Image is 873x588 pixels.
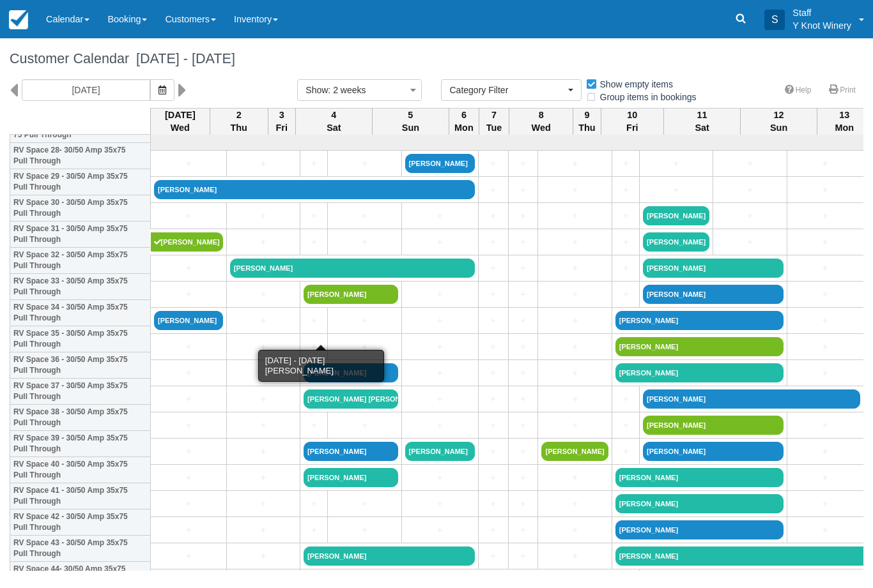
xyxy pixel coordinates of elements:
a: + [230,340,297,354]
a: [PERSON_NAME] [643,416,784,435]
th: RV Space 32 - 30/50 Amp 35x75 Pull Through [10,248,151,274]
a: + [482,262,505,275]
a: + [405,497,475,511]
a: Print [821,81,863,100]
a: + [482,393,505,406]
a: + [541,183,608,197]
a: + [482,157,505,170]
th: RV Space 35 - 30/50 Amp 35x75 Pull Through [10,326,151,352]
a: + [791,183,860,197]
a: + [230,209,297,223]
a: + [331,157,398,170]
th: RV Space 41 - 30/50 Amp 35x75 Pull Through [10,483,151,509]
a: + [615,157,636,170]
a: + [541,366,608,380]
a: [PERSON_NAME] [643,442,784,461]
a: + [331,209,398,223]
a: + [230,497,297,511]
a: [PERSON_NAME] [151,232,223,252]
th: RV Space 30 - 30/50 Amp 35x75 Pull Through [10,195,151,222]
a: + [791,288,860,301]
a: + [541,419,608,432]
th: 6 Mon [449,108,479,135]
a: + [512,366,535,380]
p: Y Knot Winery [792,19,851,32]
a: + [304,340,324,354]
a: [PERSON_NAME] [643,232,709,252]
a: [PERSON_NAME] [615,337,784,356]
a: + [154,419,223,432]
a: + [512,183,535,197]
a: + [482,550,505,563]
a: [PERSON_NAME] [643,389,860,409]
span: [DATE] - [DATE] [129,50,235,66]
span: Group items in bookings [585,92,707,101]
a: + [512,314,535,328]
button: Show: 2 weeks [297,79,422,101]
div: S [764,10,785,30]
a: + [512,497,535,511]
th: 4 Sat [295,108,372,135]
th: RV Space 29 - 30/50 Amp 35x75 Pull Through [10,169,151,195]
button: Category Filter [441,79,582,101]
a: + [615,183,636,197]
th: 11 Sat [664,108,741,135]
a: + [512,393,535,406]
a: + [716,209,783,223]
a: + [331,419,398,432]
a: + [615,445,636,458]
th: RV Space 42 - 30/50 Amp 35x75 Pull Through [10,509,151,536]
a: + [615,236,636,249]
a: [PERSON_NAME] [541,442,608,461]
a: + [304,209,324,223]
a: + [331,314,398,328]
a: + [331,497,398,511]
a: + [512,471,535,485]
th: RV Space 40 - 30/50 Amp 35x75 Pull Through [10,457,151,483]
a: + [482,314,505,328]
a: + [541,340,608,354]
a: + [405,419,475,432]
span: Show empty items [585,79,683,88]
a: + [230,419,297,432]
a: + [643,157,709,170]
a: + [154,550,223,563]
a: + [482,497,505,511]
th: RV Space 33 - 30/50 Amp 35x75 Pull Through [10,274,151,300]
a: [PERSON_NAME] [230,259,475,278]
a: + [791,340,860,354]
a: [PERSON_NAME] [643,285,784,304]
a: + [154,497,223,511]
a: [PERSON_NAME] [643,206,709,225]
a: + [405,236,475,249]
a: + [615,419,636,432]
a: + [541,550,608,563]
a: + [405,209,475,223]
a: [PERSON_NAME] [615,468,784,487]
label: Group items in bookings [585,87,705,107]
a: + [230,524,297,537]
a: [PERSON_NAME] [615,520,784,539]
th: RV Space 43 - 30/50 Amp 35x75 Pull Through [10,536,151,562]
a: [PERSON_NAME] [304,442,398,461]
a: + [331,340,398,354]
a: + [230,288,297,301]
a: + [791,419,860,432]
a: + [541,236,608,249]
a: + [304,236,324,249]
a: + [154,340,223,354]
th: RV Space 37 - 30/50 Amp 35x75 Pull Through [10,379,151,405]
th: 8 Wed [509,108,573,135]
a: + [230,445,297,458]
a: + [154,288,223,301]
a: + [405,393,475,406]
a: + [304,157,324,170]
a: + [512,524,535,537]
a: + [791,366,860,380]
a: + [405,366,475,380]
a: + [230,157,297,170]
a: + [230,236,297,249]
label: Show empty items [585,75,681,94]
a: + [482,419,505,432]
a: [PERSON_NAME] [304,363,398,382]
